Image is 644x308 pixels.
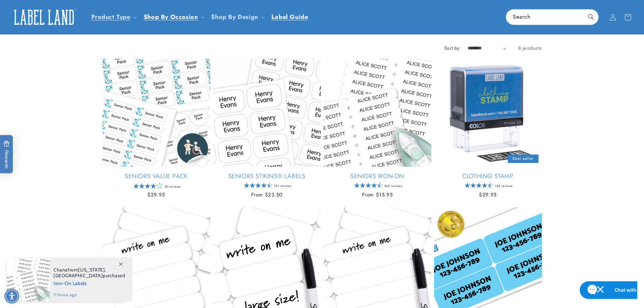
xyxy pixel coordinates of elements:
summary: Shop By Occasion [140,9,207,25]
a: Seniors Stikins® Labels [213,172,321,180]
span: [US_STATE] [78,267,105,273]
span: [GEOGRAPHIC_DATA] [53,273,103,279]
a: Product Type [91,13,130,21]
label: Sort by: [444,45,461,51]
summary: Shop By Design [207,9,267,25]
h2: Chat with us [38,8,67,15]
span: Label Guide [271,13,308,21]
a: Label Land [8,4,80,30]
img: Label Land [10,7,78,28]
span: Chana [53,267,68,273]
iframe: Gorgias live chat messenger [576,279,637,301]
button: Search [583,9,598,24]
a: Clothing Stamp [434,172,542,180]
a: Seniors Iron-On [324,172,431,180]
span: 11 hours ago [53,292,125,298]
summary: Product Type [87,9,140,25]
span: Rewards [3,140,10,168]
button: Gorgias live chat [3,2,75,20]
span: 8 products [518,45,542,51]
a: Seniors Value Pack [102,172,210,180]
span: from , purchased [53,267,125,279]
a: Label Guide [267,9,312,25]
span: Shop By Occasion [144,13,198,21]
span: Iron-On Labels [53,279,125,287]
a: Shop By Design [211,13,258,21]
div: Accessibility Menu [4,289,19,304]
